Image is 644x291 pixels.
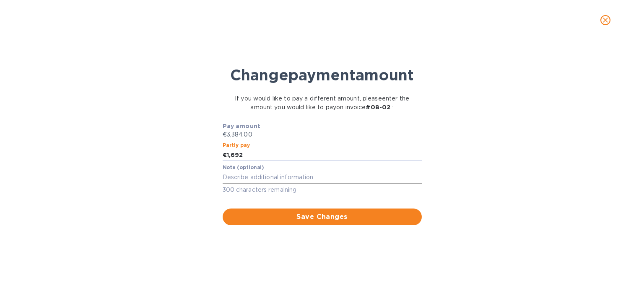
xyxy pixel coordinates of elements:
button: Save Changes [223,209,422,225]
p: If you would like to pay a different amount, please enter the amount you would like to pay on inv... [223,94,421,112]
label: Partly pay [223,143,250,148]
b: Pay amount [223,123,261,129]
div: € [223,149,227,162]
input: Enter the amount you would like to pay [227,149,422,162]
p: €3,384.00 [223,130,422,139]
span: Save Changes [229,212,415,222]
b: Change payment amount [230,66,414,84]
button: close [595,10,615,30]
p: 300 characters remaining [223,185,422,195]
label: Note (optional) [223,165,264,170]
b: # 08-02 [366,104,390,111]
